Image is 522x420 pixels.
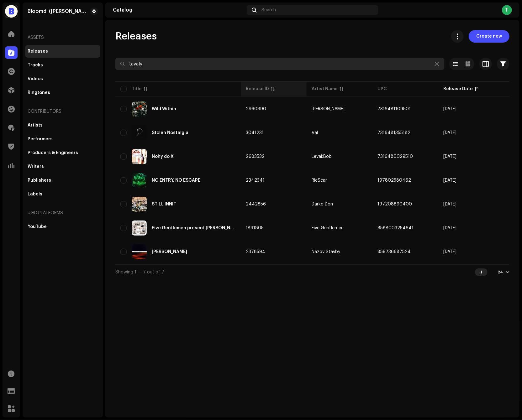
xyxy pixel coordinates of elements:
span: 2683532 [246,154,265,159]
div: Writers [28,164,44,169]
img: 9c4ffa60-d0e4-4949-bf70-4b3991a489cf [132,125,147,140]
re-m-nav-item: Videos [25,73,100,85]
div: Val [312,131,318,135]
div: YouTube [28,224,47,229]
img: 87673747-9ce7-436b-aed6-70e10163a7f0 [5,5,18,18]
re-m-nav-item: Releases [25,45,100,58]
div: Bloomdi (Ruka Hore) [28,9,88,14]
img: 3987370f-e747-4578-b09c-1193631a79b6 [132,173,147,188]
span: 2342341 [246,178,265,183]
div: Release Date [443,86,473,92]
div: RicScar [312,178,327,183]
span: Mar 15, 2003 [443,250,456,254]
div: STILL INNIT [152,202,176,206]
div: Producers & Engineers [28,150,78,155]
div: Releases [28,49,48,54]
div: Title [132,86,142,92]
div: Release ID [246,86,269,92]
div: Wild Within [152,107,176,111]
div: [PERSON_NAME] [312,107,345,111]
re-m-nav-item: Publishers [25,174,100,187]
re-a-nav-header: UGC Platforms [25,205,100,220]
re-a-nav-header: Assets [25,30,100,45]
span: 197208890400 [377,202,412,206]
div: LevakBob [312,154,332,159]
span: RicScar [312,178,367,183]
span: Showing 1 — 7 out of 7 [115,270,164,274]
span: 7316481355182 [377,131,410,135]
span: Five Gentlemen [312,226,367,230]
div: Five Gentlemen [312,226,344,230]
div: 1 [475,268,488,276]
span: Mar 14, 2025 [443,154,456,159]
span: Nazov Stavby [312,250,367,254]
re-m-nav-item: YouTube [25,220,100,233]
span: Search [261,8,276,13]
div: Reč Naša [152,250,187,254]
div: T [502,5,512,15]
img: a9e0b6a3-823a-4ee6-89d8-ea4f0b29c501 [132,220,147,236]
button: Create new [469,30,509,43]
div: Five Gentlemen present Jabbo Smith & Clarence Williams [152,226,236,230]
span: 7316481109501 [377,107,411,111]
span: 8588003254641 [377,226,414,230]
span: 859736687524 [377,250,411,254]
re-m-nav-item: Artists [25,119,100,132]
div: Stolen Nostalgia [152,131,188,135]
img: ae6ac6de-fcce-4bc0-a586-bb89c3e602ed [132,197,147,212]
img: 96bad400-aa59-49ac-bef4-0187910ce334 [132,101,147,117]
span: May 5, 2023 [443,178,456,183]
div: Labels [28,192,42,197]
re-m-nav-item: Performers [25,133,100,145]
span: 7316480029510 [377,154,413,159]
span: 2378594 [246,250,265,254]
div: 24 [498,270,503,275]
span: 2442856 [246,202,266,206]
span: 197802580462 [377,178,411,183]
div: NO ENTRY, NO ESCAPE [152,178,200,183]
span: Oct 17, 2025 [443,131,456,135]
div: Artists [28,123,43,128]
div: Catalog [113,8,244,13]
span: Create new [476,30,502,43]
span: Val [312,131,367,135]
re-m-nav-item: Writers [25,160,100,173]
span: Nov 29, 2025 [443,107,456,111]
span: Releases [115,30,157,43]
span: 2960890 [246,107,266,111]
re-m-nav-item: Tracks [25,59,100,71]
div: Nohy do X [152,154,174,159]
span: 1891805 [246,226,264,230]
div: Ringtones [28,90,50,95]
div: Nazov Stavby [312,250,340,254]
re-a-nav-header: Contributors [25,104,100,119]
re-m-nav-item: Labels [25,188,100,200]
div: Publishers [28,178,51,183]
span: Darko Don [312,202,367,206]
div: Performers [28,137,53,142]
span: Jun 18, 2019 [443,226,456,230]
re-m-nav-item: Producers & Engineers [25,147,100,159]
img: fdf2262a-da10-4b73-96d0-e4b61ed44f3d [132,244,147,259]
div: Videos [28,76,43,81]
span: Lila Valencia [312,107,367,111]
re-m-nav-item: Ringtones [25,86,100,99]
span: 3041231 [246,131,264,135]
span: LevakBob [312,154,367,159]
div: Artist Name [312,86,338,92]
input: Search [115,58,444,70]
div: Darko Don [312,202,333,206]
span: Sep 26, 2022 [443,202,456,206]
div: Tracks [28,63,43,68]
img: 100cdfd4-8a17-4805-af19-95eda459f6d5 [132,149,147,164]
